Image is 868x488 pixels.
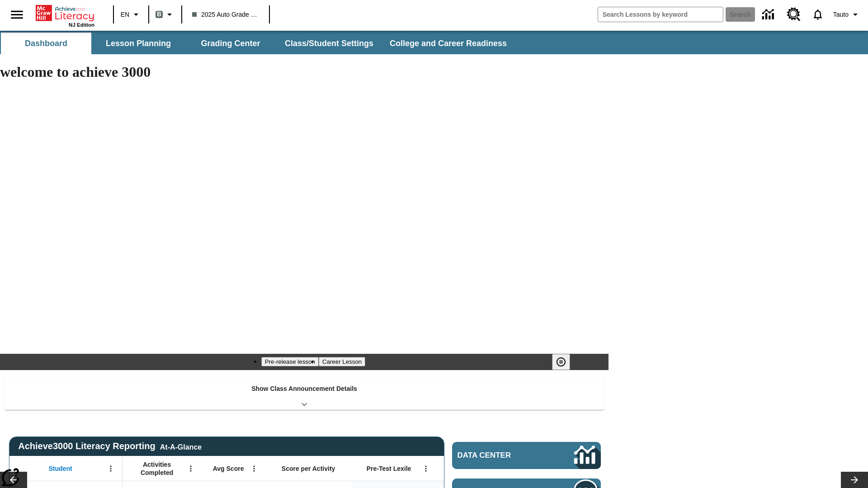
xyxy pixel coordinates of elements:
[185,33,276,54] button: Grading Center
[192,10,259,19] span: 2025 Auto Grade 1 B
[5,379,604,410] div: Show Class Announcement Details
[833,10,849,19] span: Tauto
[367,465,411,473] span: Pre-Test Lexile
[282,465,335,473] span: Score per Activity
[806,3,830,26] a: Notifications
[830,6,864,23] button: Profile/Settings
[552,354,579,370] div: Pause
[278,33,381,54] button: Class/Student Settings
[598,7,723,22] input: search field
[757,2,782,27] a: Data Center
[184,462,198,475] button: Open Menu
[213,465,244,473] span: Avg Score
[93,33,184,54] button: Lesson Planning
[18,441,202,451] span: Achieve3000 Literacy Reporting
[419,462,433,475] button: Open Menu
[127,460,187,477] span: Activities Completed
[552,354,570,370] button: Pause
[841,472,868,488] button: Lesson carousel, Next
[49,465,72,473] span: Student
[1,33,91,54] button: Dashboard
[458,451,543,460] span: Data Center
[782,2,806,27] a: Resource Center, Will open in new tab
[382,33,514,54] button: College and Career Readiness
[452,442,601,469] a: Data Center
[121,10,129,19] span: EN
[4,1,30,28] button: Open side menu
[157,9,161,20] span: B
[247,462,261,475] button: Open Menu
[36,3,94,28] div: Home
[319,357,365,366] button: Slide 2 Career Lesson
[117,6,146,23] button: Language: EN, Select a language
[251,384,357,394] p: Show Class Announcement Details
[160,441,202,451] div: At-A-Glance
[36,4,94,22] a: Home
[152,6,179,23] button: Boost Class color is gray green. Change class color
[104,462,118,475] button: Open Menu
[261,357,319,366] button: Slide 1 Pre-release lesson
[69,22,94,28] span: NJ Edition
